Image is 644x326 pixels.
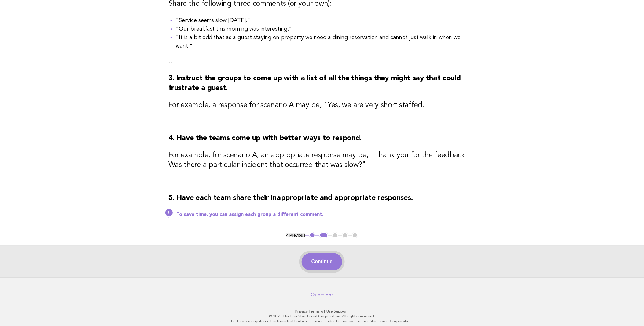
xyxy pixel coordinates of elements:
strong: 4. Have the teams come up with better ways to respond. [168,135,362,142]
a: Privacy [295,310,307,314]
li: "Service seems slow [DATE]." [176,16,476,25]
p: -- [168,177,476,186]
p: To save time, you can assign each group a different comment. [176,212,476,218]
li: "Our breakfast this morning was interesting." [176,25,476,33]
button: 1 [309,232,315,238]
button: Continue [302,253,342,270]
p: Forbes is a registered trademark of Forbes LLC used under license by The Five Star Travel Corpora... [135,319,509,324]
p: -- [168,118,476,126]
a: Questions [311,292,333,298]
strong: 3. Instruct the groups to come up with a list of all the things they might say that could frustra... [168,75,461,92]
h3: For example, a response for scenario A may be, "Yes, we are very short staffed." [168,100,476,110]
a: Support [334,310,349,314]
h3: For example, for scenario A, an appropriate response may be, "Thank you for the feedback. Was the... [168,150,476,170]
p: · · [135,309,509,314]
strong: 5. Have each team share their inappropriate and appropriate responses. [168,194,413,202]
p: -- [168,58,476,66]
p: © 2025 The Five Star Travel Corporation. All rights reserved. [135,314,509,319]
button: < Previous [286,233,305,237]
li: "It is a bit odd that as a guest staying on property we need a dining reservation and cannot just... [176,33,476,50]
a: Terms of Use [308,310,333,314]
button: 2 [319,232,328,238]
